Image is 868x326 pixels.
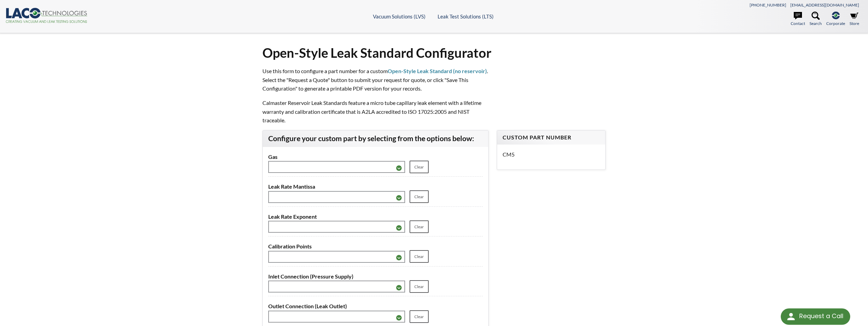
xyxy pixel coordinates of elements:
[503,134,600,141] h4: Custom Part Number
[503,150,600,159] p: CM5
[410,161,429,173] a: Clear
[750,2,786,8] a: [PHONE_NUMBER]
[262,44,605,61] h1: Open-Style Leak Standard Configurator
[410,250,429,263] a: Clear
[850,12,859,27] a: Store
[268,182,482,191] label: Leak Rate Mantissa
[268,134,482,144] h3: Configure your custom part by selecting from the options below:
[410,310,429,323] a: Clear
[790,2,859,8] a: [EMAIL_ADDRESS][DOMAIN_NAME]
[438,13,494,19] a: Leak Test Solutions (LTS)
[268,272,482,281] label: Inlet Connection (Pressure Supply)
[268,242,482,251] label: Calibration Points
[781,308,850,325] div: Request a Call
[262,67,492,93] p: Use this form to configure a part number for a custom . Select the "Request a Quote" button to su...
[799,308,843,324] div: Request a Call
[826,20,845,27] span: Corporate
[786,311,796,322] img: round button
[388,68,487,74] strong: Open-Style Leak Standard (no reservoir)
[410,220,429,233] a: Clear
[268,212,482,221] label: Leak Rate Exponent
[268,302,482,311] label: Outlet Connection (Leak Outlet)
[410,190,429,203] a: Clear
[410,280,429,293] a: Clear
[809,12,822,27] a: Search
[262,98,492,125] p: Calmaster Reservoir Leak Standards feature a micro tube capillary leak element with a lifetime wa...
[791,12,805,27] a: Contact
[268,152,482,161] label: Gas
[373,13,426,19] a: Vacuum Solutions (LVS)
